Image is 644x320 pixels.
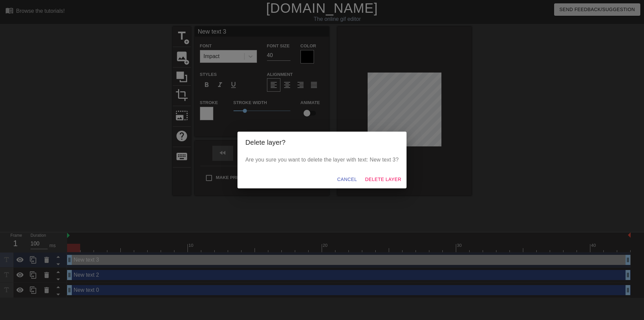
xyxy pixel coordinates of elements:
[246,156,399,164] p: Are you sure you want to delete the layer with text: New text 3?
[246,137,399,148] h2: Delete layer?
[365,175,401,184] span: Delete Layer
[334,173,360,186] button: Cancel
[362,173,404,186] button: Delete Layer
[337,175,357,184] span: Cancel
